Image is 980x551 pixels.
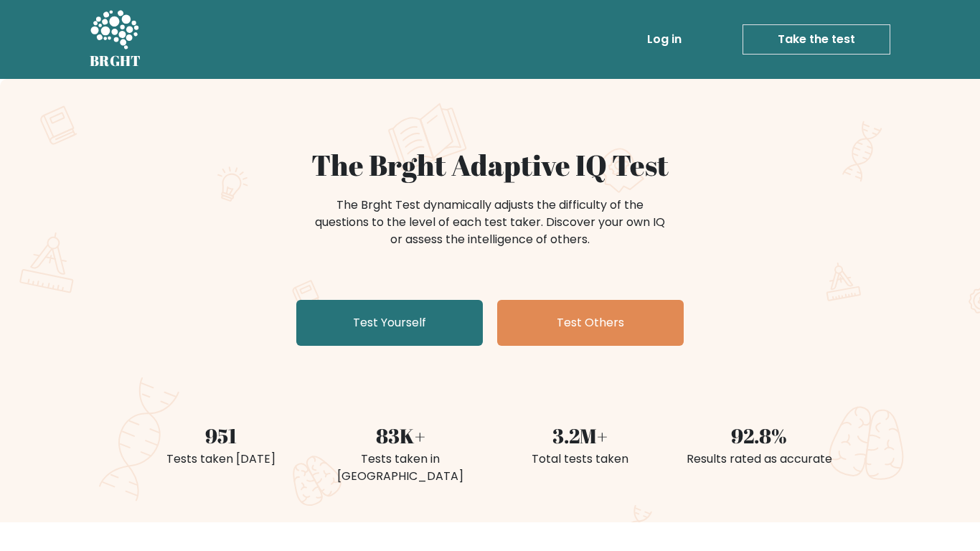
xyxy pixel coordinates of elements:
div: Tests taken [DATE] [140,451,302,468]
div: The Brght Test dynamically adjusts the difficulty of the questions to the level of each test take... [311,197,669,248]
div: 92.8% [678,420,840,451]
div: Results rated as accurate [678,451,840,468]
a: Take the test [743,24,890,55]
h1: The Brght Adaptive IQ Test [140,148,840,182]
div: 3.2M+ [499,420,661,451]
div: 83K+ [319,420,481,451]
a: Test Yourself [296,300,483,346]
h5: BRGHT [90,52,141,70]
div: Total tests taken [499,451,661,468]
div: Tests taken in [GEOGRAPHIC_DATA] [319,451,481,485]
a: Log in [641,25,687,54]
a: BRGHT [90,6,141,73]
div: 951 [140,420,302,451]
a: Test Others [497,300,684,346]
